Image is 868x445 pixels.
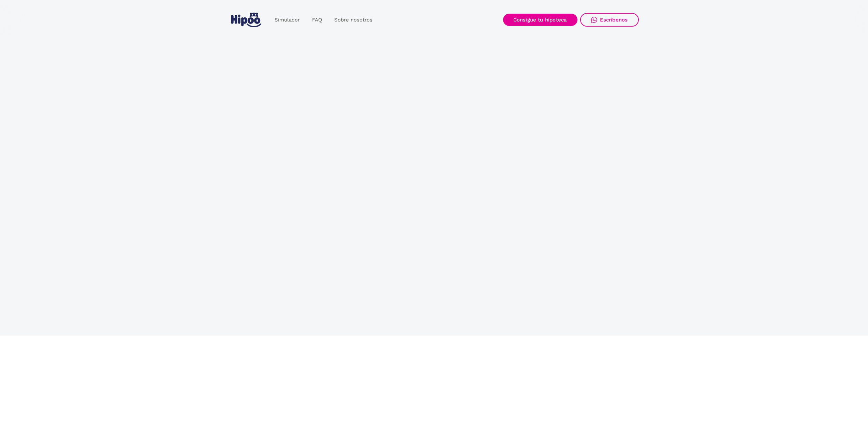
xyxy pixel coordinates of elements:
[600,17,628,23] div: Escríbenos
[230,10,263,30] a: home
[580,13,639,27] a: Escríbenos
[503,14,577,26] a: Consigue tu hipoteca
[328,13,379,27] a: Sobre nosotros
[306,13,328,27] a: FAQ
[268,13,306,27] a: Simulador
